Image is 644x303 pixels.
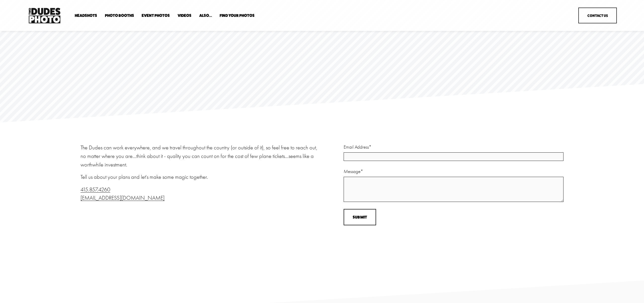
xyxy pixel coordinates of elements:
[80,186,110,193] a: 415.857.4260
[578,8,617,23] a: Contact Us
[142,13,170,18] a: Event Photos
[344,144,563,151] label: Email Address
[75,13,97,18] a: folder dropdown
[199,14,212,18] span: Also...
[105,14,134,18] span: Photo Booths
[220,14,255,18] span: Find Your Photos
[178,13,191,18] a: Videos
[80,144,320,169] p: The Dudes can work everywhere, and we travel throughout the country (or outside of it), so feel f...
[220,13,255,18] a: folder dropdown
[344,168,563,175] label: Message
[75,14,97,18] span: Headshots
[27,7,62,25] img: Two Dudes Photo | Headshots, Portraits &amp; Photo Booths
[344,209,376,225] input: Submit
[105,13,134,18] a: folder dropdown
[80,195,165,201] a: [EMAIL_ADDRESS][DOMAIN_NAME]
[80,173,320,182] p: Tell us about your plans and let's make some magic together.
[199,13,212,18] a: folder dropdown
